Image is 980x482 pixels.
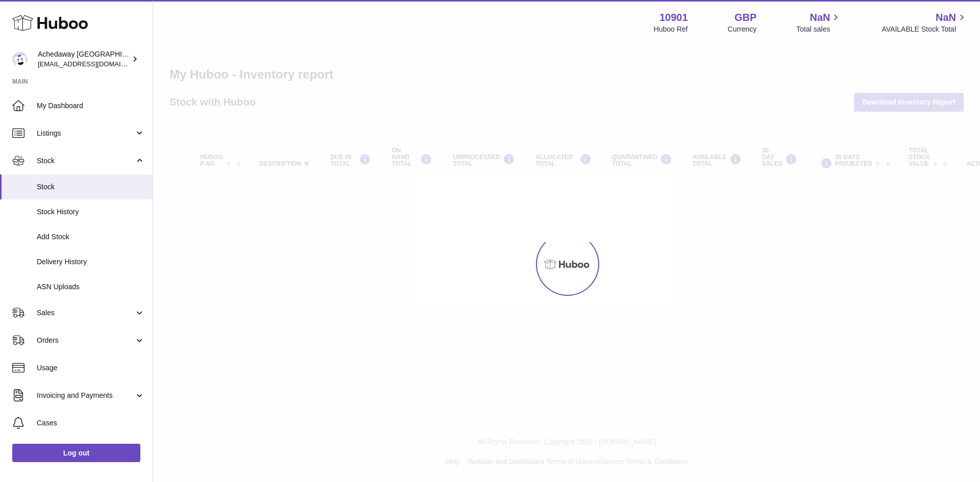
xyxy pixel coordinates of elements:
[37,232,145,242] span: Add Stock
[37,308,134,318] span: Sales
[37,418,145,428] span: Cases
[659,11,688,24] strong: 10901
[37,156,134,166] span: Stock
[37,363,145,373] span: Usage
[37,182,145,192] span: Stock
[37,207,145,217] span: Stock History
[37,282,145,292] span: ASN Uploads
[37,336,134,345] span: Orders
[654,24,688,34] div: Huboo Ref
[38,49,130,69] div: Achedaway [GEOGRAPHIC_DATA]
[37,101,145,111] span: My Dashboard
[37,391,134,400] span: Invoicing and Payments
[12,444,140,462] a: Log out
[881,11,968,34] a: NaN AVAILABLE Stock Total
[881,24,968,34] span: AVAILABLE Stock Total
[728,24,757,34] div: Currency
[38,60,150,68] span: [EMAIL_ADDRESS][DOMAIN_NAME]
[936,11,956,24] span: NaN
[796,11,842,34] a: NaN Total sales
[734,11,756,24] strong: GBP
[12,52,28,67] img: admin@newpb.co.uk
[796,24,842,34] span: Total sales
[37,129,134,138] span: Listings
[810,11,830,24] span: NaN
[37,257,145,267] span: Delivery History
